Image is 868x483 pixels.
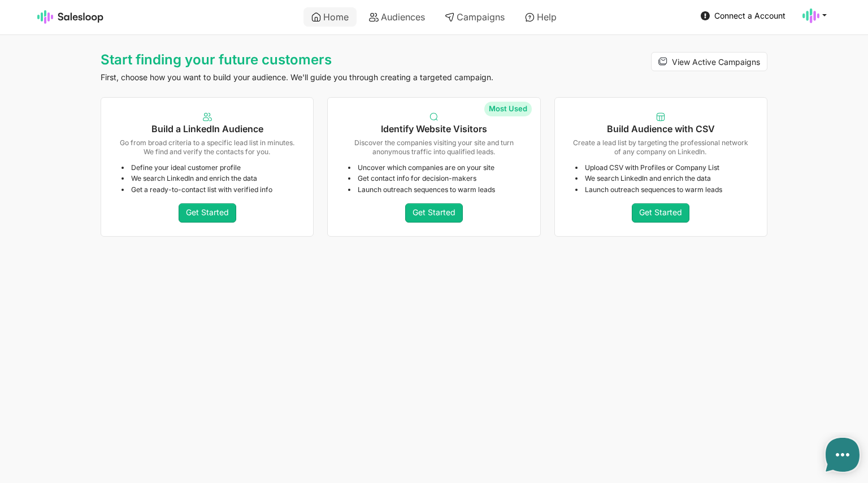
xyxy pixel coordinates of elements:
a: Get Started [632,203,689,223]
li: Launch outreach sequences to warm leads [348,185,524,194]
h5: Build a LinkedIn Audience [117,124,297,134]
p: Discover the companies visiting your site and turn anonymous traffic into qualified leads. [344,138,524,156]
li: Launch outreach sequences to warm leads [575,185,751,194]
span: View Active Campaigns [672,57,760,67]
li: Get a ready-to-contact list with verified info [121,185,297,194]
a: Home [303,7,357,27]
li: Uncover which companies are on your site [348,163,524,172]
a: View Active Campaigns [651,52,767,71]
h5: Build Audience with CSV [571,124,751,134]
li: Get contact info for decision-makers [348,174,524,183]
h1: Start finding your future customers [101,52,541,68]
p: First, choose how you want to build your audience. We'll guide you through creating a targeted ca... [101,72,541,82]
p: Create a lead list by targeting the professional network of any company on LinkedIn. [571,138,751,156]
a: Get Started [179,203,236,223]
a: Audiences [361,7,433,27]
a: Help [517,7,565,27]
span: Most Used [484,102,532,117]
a: Get Started [405,203,463,223]
a: Connect a Account [697,7,789,24]
a: Campaigns [437,7,513,27]
li: Upload CSV with Profiles or Company List [575,163,751,172]
li: Define your ideal customer profile [121,163,297,172]
span: Connect a Account [714,11,785,20]
h5: Identify Website Visitors [344,124,524,134]
li: We search LinkedIn and enrich the data [575,174,751,183]
p: Go from broad criteria to a specific lead list in minutes. We find and verify the contacts for you. [117,138,297,156]
li: We search LinkedIn and enrich the data [121,174,297,183]
img: Salesloop [37,10,104,24]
